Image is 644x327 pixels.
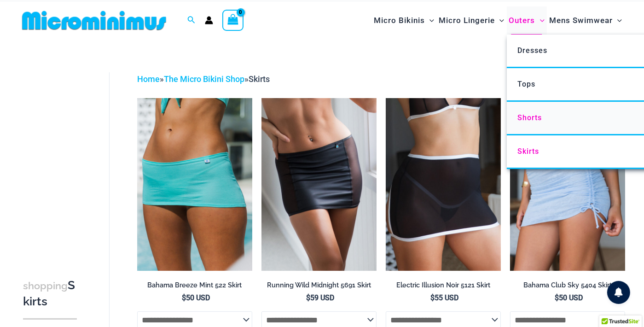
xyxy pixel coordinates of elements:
[507,6,547,35] a: OutersMenu ToggleMenu Toggle
[23,278,77,309] h3: Skirts
[137,98,252,271] img: Bahama Breeze Mint 522 Skirt 01
[164,74,244,84] a: The Micro Bikini Shop
[495,9,504,32] span: Menu Toggle
[222,10,244,31] a: View Shopping Cart, empty
[517,113,542,122] span: Shorts
[517,147,539,156] span: Skirts
[436,6,506,35] a: Micro LingerieMenu ToggleMenu Toggle
[549,9,613,32] span: Mens Swimwear
[137,74,160,84] a: Home
[510,98,625,271] a: Bahama Club Sky 9170 Crop Top 5404 Skirt 07Bahama Club Sky 9170 Crop Top 5404 Skirt 10Bahama Club...
[425,9,434,32] span: Menu Toggle
[555,293,559,302] span: $
[371,6,436,35] a: Micro BikinisMenu ToggleMenu Toggle
[517,80,535,88] span: Tops
[386,281,501,290] h2: Electric Illusion Noir 5121 Skirt
[182,293,186,302] span: $
[386,98,501,271] img: Electric Illusion Noir Skirt 02
[249,74,270,84] span: Skirts
[261,98,377,271] a: Running Wild Midnight 5691 SkirtRunning Wild Midnight 1052 Top 5691 Skirt 06Running Wild Midnight...
[510,281,625,290] h2: Bahama Club Sky 5404 Skirt
[23,280,68,292] span: shopping
[370,5,626,36] nav: Site Navigation
[430,293,458,302] bdi: 55 USD
[261,281,377,293] a: Running Wild Midnight 5691 Skirt
[137,98,252,271] a: Bahama Breeze Mint 522 Skirt 01Bahama Breeze Mint 522 Skirt 02Bahama Breeze Mint 522 Skirt 02
[137,74,270,84] span: » »
[374,9,425,32] span: Micro Bikinis
[137,281,252,293] a: Bahama Breeze Mint 522 Skirt
[386,98,501,271] a: Electric Illusion Noir Skirt 02Electric Illusion Noir 1521 Bra 611 Micro 5121 Skirt 01Electric Il...
[261,98,377,271] img: Running Wild Midnight 5691 Skirt
[439,9,495,32] span: Micro Lingerie
[182,293,210,302] bdi: 50 USD
[261,281,377,290] h2: Running Wild Midnight 5691 Skirt
[205,16,213,24] a: Account icon link
[306,293,310,302] span: $
[18,10,170,31] img: MM SHOP LOGO FLAT
[555,293,583,302] bdi: 50 USD
[187,15,196,26] a: Search icon link
[517,46,547,55] span: Dresses
[23,65,106,249] iframe: TrustedSite Certified
[510,281,625,293] a: Bahama Club Sky 5404 Skirt
[430,293,435,302] span: $
[613,9,622,32] span: Menu Toggle
[535,9,545,32] span: Menu Toggle
[137,281,252,290] h2: Bahama Breeze Mint 522 Skirt
[547,6,624,35] a: Mens SwimwearMenu ToggleMenu Toggle
[509,9,535,32] span: Outers
[306,293,334,302] bdi: 59 USD
[510,98,625,271] img: Bahama Club Sky 9170 Crop Top 5404 Skirt 07
[386,281,501,293] a: Electric Illusion Noir 5121 Skirt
